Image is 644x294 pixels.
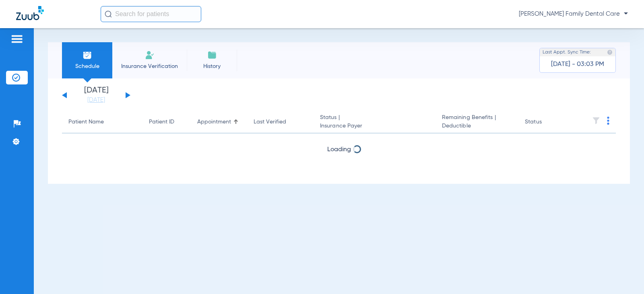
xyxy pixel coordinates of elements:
img: last sync help info [607,49,613,55]
img: Zuub Logo [16,6,44,20]
th: Status | [314,111,436,134]
span: Loading [327,146,351,153]
div: Appointment [197,118,231,126]
a: [DATE] [72,96,120,104]
span: [DATE] - 03:03 PM [551,60,604,68]
div: Patient Name [68,118,104,126]
div: Patient Name [68,118,136,126]
img: Schedule [83,50,92,60]
span: [PERSON_NAME] Family Dental Care [519,10,628,18]
span: Last Appt. Sync Time: [543,48,591,56]
img: hamburger-icon [10,34,23,44]
span: Deductible [442,122,512,130]
img: filter.svg [592,117,600,125]
div: Last Verified [254,118,307,126]
div: Appointment [197,118,241,126]
div: Patient ID [149,118,174,126]
img: Manual Insurance Verification [145,50,155,60]
img: History [207,50,217,60]
div: Patient ID [149,118,184,126]
span: History [193,62,231,70]
li: [DATE] [72,86,120,104]
span: Insurance Payer [320,122,429,130]
img: group-dot-blue.svg [607,117,609,125]
input: Search for patients [101,6,201,22]
div: Last Verified [254,118,286,126]
th: Remaining Benefits | [436,111,518,134]
span: Insurance Verification [118,62,181,70]
th: Status [518,111,573,134]
span: Schedule [68,62,106,70]
img: Search Icon [105,10,112,18]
